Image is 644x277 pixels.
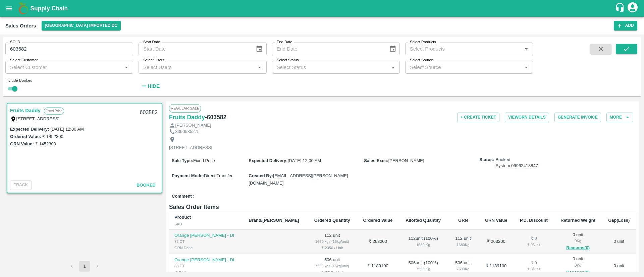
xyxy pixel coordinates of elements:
div: ₹ 0 [519,260,549,266]
label: Sale Type : [172,158,193,163]
div: ₹ 0 [519,235,549,242]
button: ViewGRN Details [505,113,549,122]
div: ₹ 0 / Unit [519,242,549,248]
p: [PERSON_NAME] [175,122,211,129]
span: Regular Sale [169,104,201,112]
div: Sales Orders [5,21,36,30]
label: Sales Exec : [364,158,388,163]
div: ₹ 0 / Unit [519,266,549,272]
a: Supply Chain [30,4,615,13]
button: Open [255,63,264,72]
div: System 09962418847 [495,163,538,169]
label: Status: [479,157,494,163]
label: Start Date [143,40,160,45]
div: SKU [174,221,238,227]
label: Select Source [410,58,433,63]
div: account of current user [627,1,639,15]
button: Choose date [253,43,266,55]
div: GRN Done [174,245,238,251]
button: Open [522,63,531,72]
button: Reasons(0) [559,269,597,276]
button: Generate Invoice [554,113,601,122]
b: Returned Weight [560,218,595,223]
img: logo [17,2,30,15]
label: ₹ 1452300 [35,141,56,146]
div: ₹ 2350 / Unit [313,269,351,275]
div: ₹ 2350 / Unit [313,245,351,251]
div: 1680 kgs (15kg/unit) [313,238,351,245]
input: Select Customer [7,63,120,71]
div: 72 CT [174,238,238,245]
span: Direct Transfer [204,173,232,178]
h6: - 603582 [205,113,226,122]
button: Add [614,21,637,30]
div: 112 unit ( 100 %) [405,235,442,248]
div: 0 Kg [559,238,597,244]
button: + Create Ticket [457,113,499,122]
div: 112 unit [453,235,474,248]
td: ₹ 263200 [357,230,399,254]
p: 8390535275 [175,129,200,135]
strong: Hide [148,83,160,89]
label: Select Products [410,40,436,45]
div: 506 unit [453,260,474,272]
input: Select Status [274,63,387,71]
button: Open [389,63,397,72]
button: More [606,113,633,122]
label: GRN Value: [10,141,34,146]
div: 7590 Kg [405,266,442,272]
div: 1680 Kg [405,242,442,248]
p: Orange [PERSON_NAME] - DI [174,232,238,239]
div: 506 unit ( 100 %) [405,260,442,272]
button: Reasons(0) [559,244,597,252]
label: Comment : [172,193,195,200]
a: Fruits Daddy [10,106,41,115]
button: page 1 [79,261,90,272]
div: customer-support [615,2,627,14]
input: Start Date [139,43,250,55]
span: Booked [495,157,538,169]
input: Select Source [407,63,520,71]
b: GRN Value [485,218,507,223]
label: [STREET_ADDRESS] [16,116,60,121]
div: 0 Kg [559,262,597,268]
button: Select DC [42,21,121,30]
span: [EMAIL_ADDRESS][PERSON_NAME][DOMAIN_NAME] [249,173,348,186]
div: 7590 Kg [453,266,474,272]
label: Ordered Value: [10,134,41,139]
span: [DATE] 12:00 AM [288,158,321,163]
div: GRN Done [174,269,238,275]
label: Expected Delivery : [10,127,49,132]
button: Open [122,63,131,72]
input: Enter SO ID [5,43,133,55]
td: ₹ 263200 [479,230,514,254]
div: 0 unit [559,256,597,276]
a: Fruits Daddy [169,113,205,122]
div: 0 unit [559,232,597,252]
span: [PERSON_NAME] [388,158,424,163]
b: GRN [458,218,468,223]
b: Brand/[PERSON_NAME] [249,218,299,223]
b: Supply Chain [30,5,68,12]
b: P.D. Discount [520,218,548,223]
input: Select Users [141,63,253,71]
b: Allotted Quantity [406,218,441,223]
b: Product [174,215,191,220]
label: SO ID [10,40,20,45]
label: Created By : [249,173,273,178]
button: Hide [139,80,161,92]
label: Expected Delivery : [249,158,287,163]
p: Orange [PERSON_NAME] - DI [174,257,238,263]
label: Select Users [143,58,164,63]
label: End Date [277,40,292,45]
b: Ordered Value [363,218,392,223]
span: Booked [137,183,156,188]
div: Include Booked [5,77,133,83]
b: Gap(Loss) [608,218,630,223]
span: Fixed Price [193,158,215,163]
div: 603582 [136,105,162,121]
input: End Date [272,43,384,55]
div: 1680 Kg [453,242,474,248]
button: Choose date [386,43,399,55]
p: Fixed Price [44,108,64,115]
